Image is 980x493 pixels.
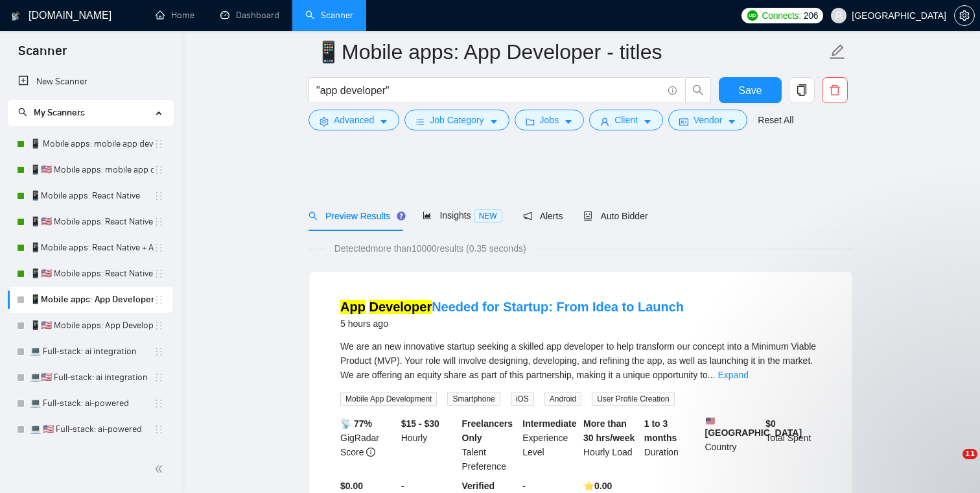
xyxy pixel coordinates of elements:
button: Save [719,77,782,103]
img: logo [11,6,20,27]
span: user [600,117,609,126]
span: setting [320,117,329,126]
span: holder [154,424,164,435]
span: holder [154,191,164,201]
a: dashboardDashboard [220,10,279,21]
button: delete [822,77,848,103]
span: Insights [423,210,502,221]
a: App DeveloperNeeded for Startup: From Idea to Launch [340,300,684,314]
span: Alerts [523,211,563,221]
span: search [18,108,27,117]
button: idcardVendorcaret-down [668,110,747,130]
span: area-chart [423,211,432,220]
mark: Developer [369,300,432,314]
span: Detected more than 10000 results (0.35 seconds) [325,241,535,256]
span: holder [154,165,164,175]
span: holder [154,269,164,279]
b: 1 to 3 months [644,418,677,443]
a: Reset All [758,113,793,127]
span: Jobs [540,113,559,127]
a: 💻 Full-stack: ai-powered [30,391,154,416]
span: folder [526,117,535,126]
span: search [686,84,710,96]
b: More than 30 hrs/week [583,418,635,443]
a: 💻 Full-stack: ai integration [30,339,154,365]
a: 📱Mobile apps: App Developer - titles [30,287,154,313]
button: setting [954,5,975,26]
input: Scanner name... [316,36,826,68]
li: 📱🇺🇸 Mobile apps: React Native + AI integration [8,261,173,287]
li: 📱🇺🇸 Mobile apps: mobile app developer [8,157,173,183]
b: $0.00 [340,481,363,491]
span: Preview Results [309,211,402,221]
b: $15 - $30 [401,418,439,429]
iframe: Intercom live chat [936,449,967,480]
span: bars [415,117,425,126]
b: 📡 77% [340,418,372,429]
span: 206 [804,8,818,23]
a: 📱🇺🇸 Mobile apps: React Native [30,209,154,235]
mark: App [340,300,366,314]
button: folderJobscaret-down [515,110,585,130]
span: robot [583,211,592,221]
span: Client [614,113,638,127]
span: copy [789,84,814,96]
span: idcard [679,117,688,126]
li: 📱🇺🇸 Mobile apps: React Native [8,209,173,235]
button: copy [789,77,815,103]
a: 📱🇺🇸 Mobile apps: React Native + AI integration [30,261,154,287]
li: 💻 🇺🇸 Full-stack: ai-powered [8,416,173,442]
a: 📱🇺🇸 Mobile apps: mobile app developer [30,157,154,183]
b: Verified [462,481,495,491]
img: 🇺🇸 [706,416,715,426]
span: caret-down [564,117,573,126]
span: search [309,211,318,221]
span: Smartphone [447,392,500,406]
a: 📱 Mobile apps: mobile app developer [30,131,154,157]
span: caret-down [727,117,736,126]
span: holder [154,320,164,331]
a: 📱🇺🇸 Mobile apps: App Developer - titles [30,313,154,339]
button: search [685,77,711,103]
span: caret-down [379,117,388,126]
button: settingAdvancedcaret-down [309,110,399,130]
span: holder [154,295,164,305]
span: holder [154,346,164,357]
span: setting [955,10,974,21]
span: Save [738,82,762,99]
div: Hourly [399,416,460,474]
span: Auto Bidder [583,211,647,221]
span: info-circle [668,86,677,95]
a: New Scanner [18,69,163,95]
span: Android [544,392,581,406]
img: upwork-logo.png [747,10,758,21]
span: Vendor [694,113,722,127]
b: ⭐️ 0.00 [583,481,612,491]
span: iOS [511,392,534,406]
a: Expand [718,370,749,380]
div: We are an new innovative startup seeking a skilled app developer to help transform our concept in... [340,339,821,382]
span: NEW [474,209,502,223]
div: Duration [642,416,703,474]
span: holder [154,243,164,253]
span: user [834,11,843,20]
span: caret-down [489,117,498,126]
a: setting [954,10,975,21]
li: 💻 Full-stack: ai-powered [8,391,173,416]
span: caret-down [643,117,652,126]
span: My Scanners [18,107,85,118]
span: holder [154,217,164,227]
div: GigRadar Score [338,416,399,474]
a: 📱Mobile apps: React Native + AI integration [30,235,154,261]
a: 📱Mobile apps: React Native [30,183,154,209]
button: userClientcaret-down [589,110,663,130]
span: holder [154,372,164,383]
span: We are an new innovative startup seeking a skilled app developer to help transform our concept in... [340,341,816,380]
b: Intermediate [522,418,576,429]
span: ... [708,370,716,380]
div: Experience Level [520,416,581,474]
span: double-left [154,463,167,475]
li: New Scanner [8,69,173,95]
a: 💻 🇺🇸 Full-stack: ai-powered [30,416,154,442]
div: Talent Preference [460,416,520,474]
